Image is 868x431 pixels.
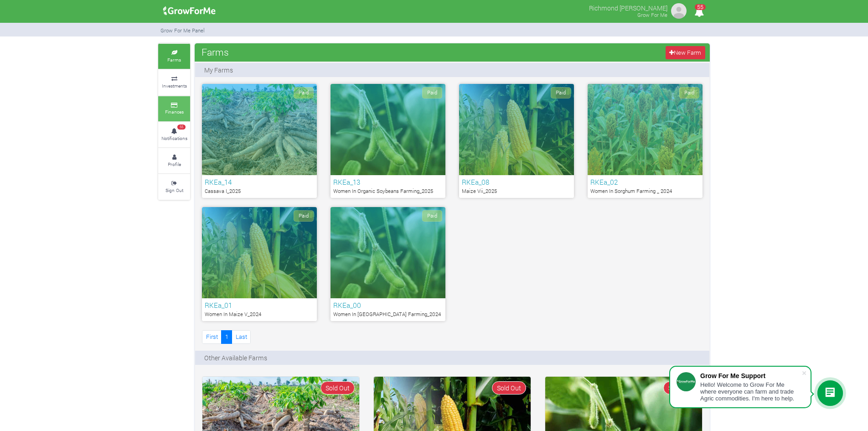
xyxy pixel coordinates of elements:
[202,207,317,321] a: Paid RKEa_01 Women In Maize V_2024
[158,122,190,147] a: 55 Notifications
[459,84,574,198] a: Paid RKEa_08 Maize Vii_2025
[551,87,571,99] span: Paid
[333,187,443,195] p: Women In Organic Soybeans Farming_2025
[202,330,222,343] a: First
[331,84,445,198] a: Paid RKEa_13 Women In Organic Soybeans Farming_2025
[165,187,183,193] small: Sign Out
[294,210,314,222] span: Paid
[162,83,187,89] small: Investments
[205,311,314,318] p: Women In Maize V_2024
[333,301,443,309] h6: RKEa_00
[158,174,190,199] a: Sign Out
[422,87,442,99] span: Paid
[462,178,571,186] h6: RKEa_08
[690,2,708,22] i: Notifications
[205,187,314,195] p: Cassava I_2025
[205,301,314,309] h6: RKEa_01
[679,87,699,99] span: Paid
[590,187,700,195] p: Women In Sorghum Farming _ 2024
[168,161,181,167] small: Profile
[199,43,231,61] span: Farms
[637,11,667,18] small: Grow For Me
[333,311,443,318] p: Women In [GEOGRAPHIC_DATA] Farming_2024
[202,84,317,198] a: Paid RKEa_14 Cassava I_2025
[232,330,251,343] a: Last
[160,2,219,20] img: growforme image
[202,330,251,343] nav: Page Navigation
[204,353,267,363] p: Other Available Farms
[333,178,443,186] h6: RKEa_13
[700,372,801,379] div: Grow For Me Support
[670,2,688,20] img: growforme image
[589,2,667,13] p: Richmond [PERSON_NAME]
[462,187,571,195] p: Maize Vii_2025
[167,57,181,63] small: Farms
[158,148,190,173] a: Profile
[663,381,697,395] span: Sold Out
[158,44,190,69] a: Farms
[158,96,190,121] a: Finances
[666,46,705,59] a: New Farm
[294,87,314,99] span: Paid
[422,210,442,222] span: Paid
[690,9,708,17] a: 55
[700,381,801,402] div: Hello! Welcome to Grow For Me where everyone can farm and trade Agric commodities. I'm here to help.
[221,330,232,343] a: 1
[588,84,703,198] a: Paid RKEa_02 Women In Sorghum Farming _ 2024
[161,135,187,141] small: Notifications
[590,178,700,186] h6: RKEa_02
[177,125,186,130] span: 55
[331,207,445,321] a: Paid RKEa_00 Women In [GEOGRAPHIC_DATA] Farming_2024
[204,65,233,75] p: My Farms
[165,109,184,115] small: Finances
[205,178,314,186] h6: RKEa_14
[492,381,526,395] span: Sold Out
[158,70,190,95] a: Investments
[695,4,706,10] span: 55
[160,27,205,34] small: Grow For Me Panel
[320,381,355,395] span: Sold Out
